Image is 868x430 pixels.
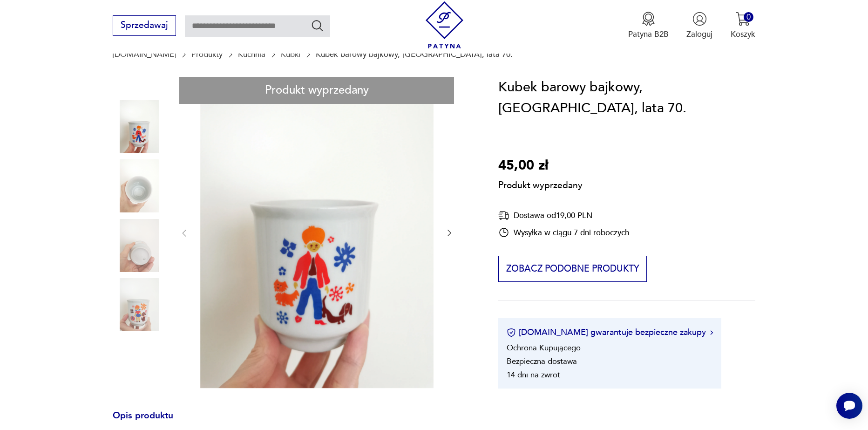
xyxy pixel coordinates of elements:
[421,1,468,48] img: Patyna - sklep z meblami i dekoracjami vintage
[498,210,629,221] div: Dostawa od 19,00 PLN
[710,330,713,335] img: Ikona strzałki w prawo
[191,50,223,59] a: Produkty
[686,12,712,40] button: Zaloguj
[498,256,647,282] button: Zobacz podobne produkty
[311,19,324,32] button: Szukaj
[628,12,669,40] a: Ikona medaluPatyna B2B
[731,29,755,40] p: Koszyk
[736,12,750,26] img: Ikona koszyka
[507,342,581,353] li: Ochrona Kupującego
[113,22,176,30] a: Sprzedawaj
[507,369,560,380] li: 14 dni na zwrot
[113,50,176,59] a: [DOMAIN_NAME]
[281,50,300,59] a: Kubki
[731,12,755,40] button: 0Koszyk
[507,356,577,367] li: Bezpieczna dostawa
[628,29,669,40] p: Patyna B2B
[498,77,755,119] h1: Kubek barowy bajkowy, [GEOGRAPHIC_DATA], lata 70.
[744,12,753,22] div: 0
[836,393,862,419] iframe: Smartsupp widget button
[113,15,176,36] button: Sprzedawaj
[507,327,713,338] button: [DOMAIN_NAME] gwarantuje bezpieczne zakupy
[498,176,583,192] p: Produkt wyprzedany
[641,12,656,26] img: Ikona medalu
[498,155,583,177] p: 45,00 zł
[628,12,669,40] button: Patyna B2B
[316,50,513,59] p: Kubek barowy bajkowy, [GEOGRAPHIC_DATA], lata 70.
[686,29,712,40] p: Zaloguj
[498,227,629,238] div: Wysyłka w ciągu 7 dni roboczych
[507,328,516,337] img: Ikona certyfikatu
[692,12,707,26] img: Ikonka użytkownika
[498,210,509,221] img: Ikona dostawy
[238,50,265,59] a: Kuchnia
